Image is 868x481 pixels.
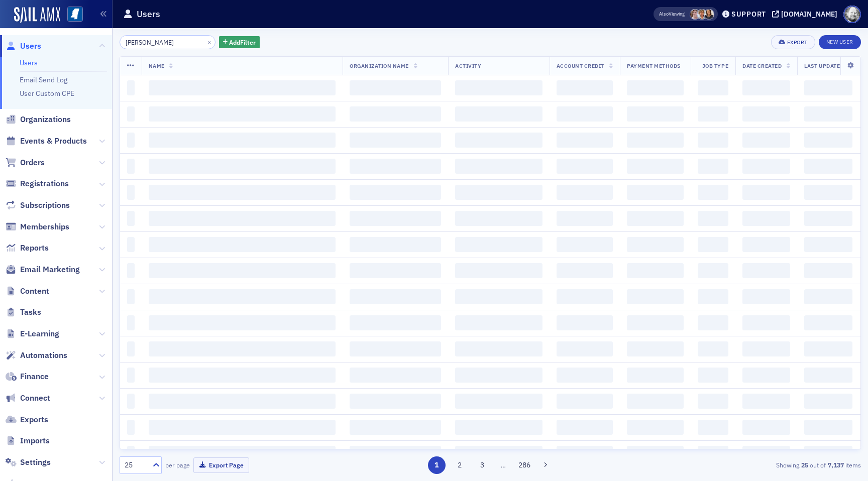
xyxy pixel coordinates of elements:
span: ‌ [127,289,135,304]
a: View Homepage [60,7,83,24]
span: Organization Name [350,62,409,69]
span: E-Learning [20,328,59,339]
span: ‌ [127,263,135,278]
span: ‌ [742,237,790,252]
span: Subscriptions [20,200,70,211]
span: ‌ [557,263,613,278]
span: ‌ [149,394,336,409]
a: Memberships [6,221,69,232]
a: Email Send Log [20,75,67,84]
span: ‌ [149,368,336,383]
a: User Custom CPE [20,89,74,98]
span: ‌ [455,341,542,356]
span: ‌ [627,263,684,278]
button: 2 [451,456,468,474]
span: ‌ [350,80,441,95]
span: ‌ [627,80,684,95]
button: Export Page [193,457,249,473]
span: Email Marketing [20,264,80,275]
span: Payment Methods [627,62,681,69]
span: ‌ [455,185,542,200]
span: … [496,460,510,469]
span: ‌ [127,133,135,148]
span: ‌ [627,106,684,122]
span: ‌ [627,289,684,304]
span: ‌ [127,394,135,409]
span: ‌ [557,289,613,304]
a: E-Learning [6,328,59,339]
span: Reports [20,243,49,254]
span: Content [20,286,49,297]
span: ‌ [455,80,542,95]
span: ‌ [149,420,336,435]
a: Finance [6,371,49,382]
span: ‌ [455,289,542,304]
span: ‌ [698,289,728,304]
div: 25 [125,460,147,470]
img: SailAMX [67,7,83,22]
span: ‌ [127,80,135,95]
span: ‌ [149,315,336,330]
a: Tasks [6,307,41,318]
span: ‌ [698,446,728,461]
span: Noma Burge [704,9,714,20]
span: ‌ [742,394,790,409]
span: ‌ [742,420,790,435]
span: ‌ [350,289,441,304]
span: ‌ [350,420,441,435]
span: ‌ [742,159,790,174]
a: Subscriptions [6,200,70,211]
span: ‌ [698,237,728,252]
span: Name [149,62,165,69]
a: New User [819,35,861,49]
span: Organizations [20,114,71,125]
span: Finance [20,371,49,382]
span: ‌ [350,106,441,122]
button: [DOMAIN_NAME] [772,11,841,18]
span: ‌ [455,237,542,252]
span: ‌ [455,133,542,148]
span: ‌ [804,185,852,200]
span: ‌ [350,341,441,356]
span: ‌ [742,263,790,278]
span: ‌ [698,133,728,148]
span: ‌ [698,315,728,330]
span: ‌ [557,159,613,174]
span: Date Created [742,62,782,69]
span: ‌ [698,211,728,226]
span: ‌ [698,185,728,200]
span: ‌ [627,341,684,356]
span: ‌ [455,263,542,278]
button: Export [771,35,815,49]
a: Settings [6,457,51,468]
div: Also [659,11,669,17]
span: Tasks [20,307,41,318]
input: Search… [120,35,215,49]
a: Exports [6,414,48,425]
span: ‌ [742,106,790,122]
span: ‌ [804,420,852,435]
div: Support [731,10,766,19]
span: ‌ [127,211,135,226]
a: Events & Products [6,136,87,147]
span: Profile [843,6,861,23]
span: ‌ [350,159,441,174]
span: ‌ [742,211,790,226]
strong: 25 [799,460,810,469]
span: ‌ [627,237,684,252]
span: Stephanie Edwards [697,9,707,20]
span: ‌ [627,368,684,383]
span: ‌ [149,80,336,95]
span: ‌ [149,106,336,122]
span: ‌ [455,420,542,435]
span: ‌ [557,315,613,330]
span: Users [20,41,41,52]
span: Settings [20,457,51,468]
span: ‌ [127,315,135,330]
span: ‌ [698,263,728,278]
div: Export [787,40,808,45]
span: ‌ [149,211,336,226]
a: Organizations [6,114,71,125]
span: ‌ [557,237,613,252]
a: Connect [6,393,50,404]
